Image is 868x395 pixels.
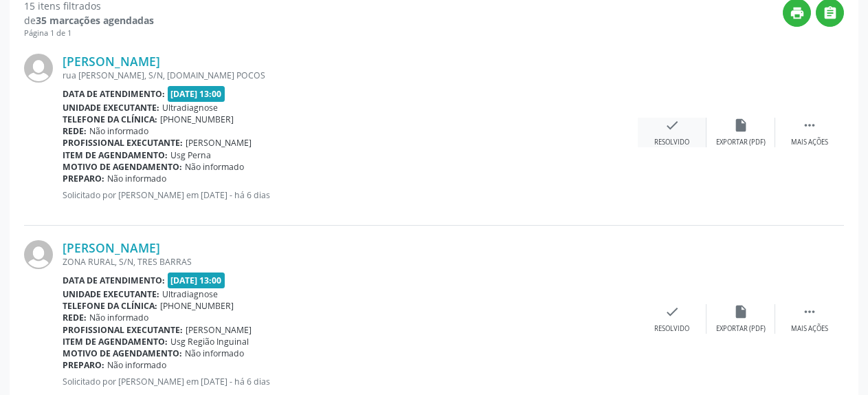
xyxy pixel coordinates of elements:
[63,125,87,137] b: Rede:
[63,88,165,100] b: Data de atendimento:
[665,118,680,133] i: check
[802,118,817,133] i: 
[716,324,766,334] div: Exportar (PDF)
[162,288,218,300] span: Ultradiagnose
[24,54,53,83] img: img
[24,13,154,28] div: de
[63,256,638,268] div: ZONA RURAL, S/N, TRES BARRAS
[802,304,817,319] i: 
[63,275,165,286] b: Data de atendimento:
[63,102,159,114] b: Unidade executante:
[63,312,87,323] b: Rede:
[63,376,638,387] p: Solicitado por [PERSON_NAME] em [DATE] - há 6 dias
[162,102,218,114] span: Ultradiagnose
[185,348,244,359] span: Não informado
[89,125,148,137] span: Não informado
[168,273,225,288] span: [DATE] 13:00
[791,138,828,147] div: Mais ações
[63,137,183,149] b: Profissional executante:
[36,14,154,27] strong: 35 marcações agendadas
[160,300,234,312] span: [PHONE_NUMBER]
[823,6,838,21] i: 
[24,240,53,269] img: img
[170,149,211,161] span: Usg Perna
[716,138,766,147] div: Exportar (PDF)
[63,300,157,312] b: Telefone da clínica:
[63,288,159,300] b: Unidade executante:
[185,161,244,173] span: Não informado
[170,336,249,348] span: Usg Região Inguinal
[63,324,183,336] b: Profissional executante:
[107,173,166,184] span: Não informado
[665,304,680,319] i: check
[63,348,182,359] b: Motivo de agendamento:
[186,137,252,149] span: [PERSON_NAME]
[790,6,805,21] i: print
[63,359,104,371] b: Preparo:
[63,54,160,69] a: [PERSON_NAME]
[186,324,252,336] span: [PERSON_NAME]
[63,114,157,125] b: Telefone da clínica:
[654,138,689,147] div: Resolvido
[24,28,154,39] div: Página 1 de 1
[791,324,828,334] div: Mais ações
[89,312,148,323] span: Não informado
[63,149,168,161] b: Item de agendamento:
[63,70,638,81] div: rua [PERSON_NAME], S/N, [DOMAIN_NAME] POCOS
[63,189,638,201] p: Solicitado por [PERSON_NAME] em [DATE] - há 6 dias
[63,240,160,255] a: [PERSON_NAME]
[168,86,225,102] span: [DATE] 13:00
[733,118,748,133] i: insert_drive_file
[160,114,234,125] span: [PHONE_NUMBER]
[654,324,689,334] div: Resolvido
[107,359,166,371] span: Não informado
[733,304,748,319] i: insert_drive_file
[63,336,168,348] b: Item de agendamento:
[63,173,104,184] b: Preparo:
[63,161,182,173] b: Motivo de agendamento:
